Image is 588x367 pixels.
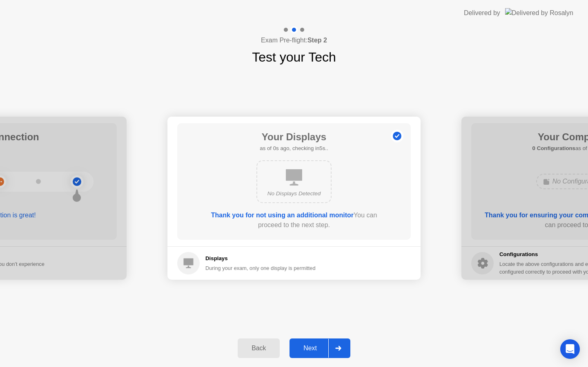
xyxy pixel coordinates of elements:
[260,130,328,144] h1: Your Displays
[560,339,580,359] div: Open Intercom Messenger
[211,212,354,219] b: Thank you for not using an additional monitor
[252,47,336,67] h1: Test your Tech
[307,37,327,44] b: Step 2
[264,190,324,198] div: No Displays Detected
[505,8,573,18] img: Delivered by Rosalyn
[238,338,280,358] button: Back
[292,345,328,352] div: Next
[240,345,277,352] div: Back
[205,264,316,272] div: During your exam, only one display is permitted
[290,338,350,358] button: Next
[260,144,328,153] h5: as of 0s ago, checking in5s..
[205,254,316,263] h5: Displays
[261,35,327,45] h4: Exam Pre-flight:
[200,210,388,230] div: You can proceed to the next step.
[464,8,500,18] div: Delivered by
